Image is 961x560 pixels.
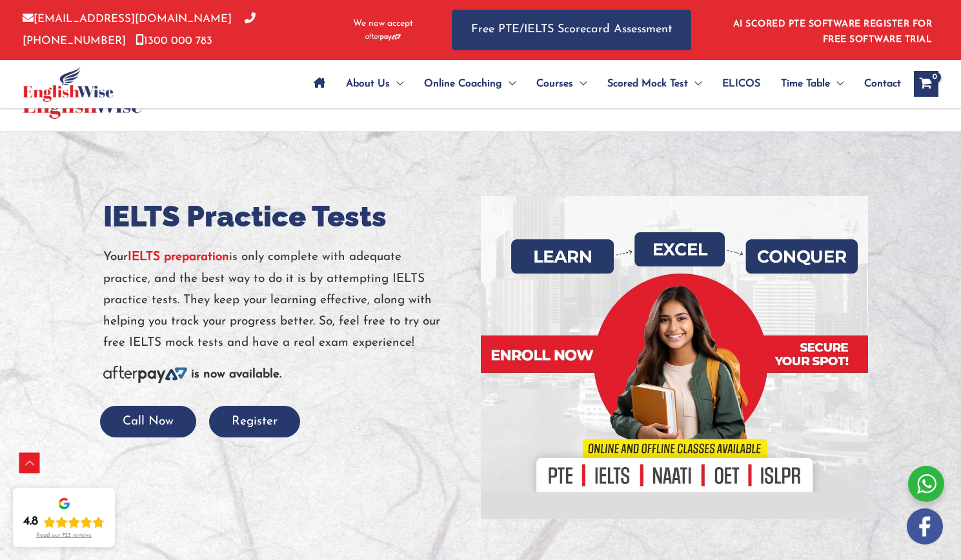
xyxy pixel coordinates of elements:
a: IELTS preparation [128,251,229,263]
button: Call Now [100,406,196,437]
a: ELICOS [712,61,771,106]
a: Register [209,415,300,428]
a: Time TableMenu Toggle [771,61,854,106]
img: white-facebook.png [907,508,943,545]
img: Afterpay-Logo [365,34,401,41]
a: [PHONE_NUMBER] [23,14,256,46]
a: Free PTE/IELTS Scorecard Assessment [452,10,691,50]
a: Call Now [100,415,196,428]
a: About UsMenu Toggle [336,61,414,106]
a: CoursesMenu Toggle [526,61,597,106]
span: Online Coaching [424,61,502,106]
img: Afterpay-Logo [103,366,187,383]
span: Menu Toggle [830,61,844,106]
span: Menu Toggle [390,61,403,106]
p: Your is only complete with adequate practice, and the best way to do it is by attempting IELTS pr... [103,246,471,354]
a: View Shopping Cart, empty [914,71,938,97]
img: cropped-ew-logo [23,66,114,102]
h1: IELTS Practice Tests [103,196,471,237]
div: 4.8 [23,514,38,530]
button: Register [209,406,300,437]
span: Courses [536,61,573,106]
a: Online CoachingMenu Toggle [414,61,526,106]
div: Read our 723 reviews [36,532,92,539]
span: ELICOS [722,61,760,106]
span: About Us [346,61,390,106]
a: Contact [854,61,901,106]
a: [EMAIL_ADDRESS][DOMAIN_NAME] [23,14,232,25]
span: Menu Toggle [688,61,702,106]
span: Contact [864,61,901,106]
nav: Site Navigation: Main Menu [303,61,901,106]
aside: Header Widget 1 [725,9,938,51]
span: Menu Toggle [502,61,516,106]
span: Time Table [781,61,830,106]
a: 1300 000 783 [136,35,212,46]
a: AI SCORED PTE SOFTWARE REGISTER FOR FREE SOFTWARE TRIAL [733,19,933,45]
span: We now accept [353,17,413,30]
span: Menu Toggle [573,61,587,106]
b: is now available. [191,368,281,381]
a: Scored Mock TestMenu Toggle [597,61,712,106]
div: Rating: 4.8 out of 5 [23,514,105,530]
span: Scored Mock Test [607,61,688,106]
